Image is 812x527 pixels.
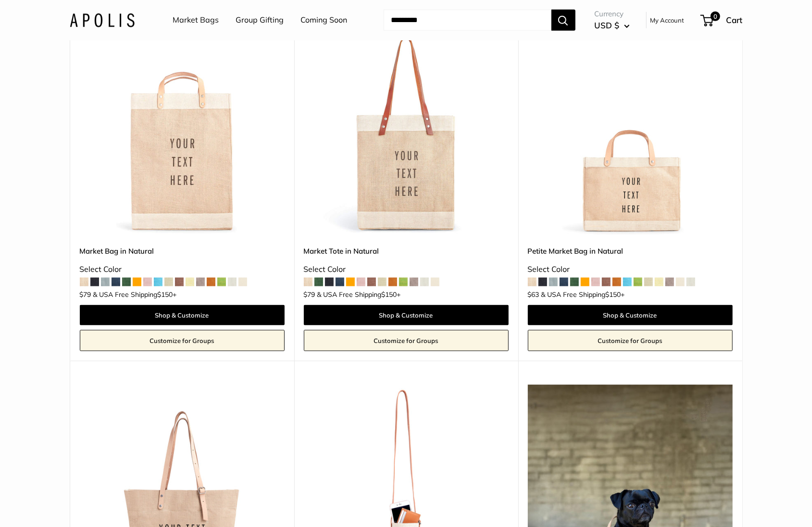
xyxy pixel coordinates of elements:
[595,7,630,21] span: Currency
[710,12,720,21] span: 0
[528,31,733,236] a: Petite Market Bag in Naturaldescription_Effortless style that elevates every moment
[541,291,625,298] span: & USA Free Shipping +
[304,305,509,325] a: Shop & Customize
[726,15,743,25] span: Cart
[70,13,135,27] img: Apolis
[158,290,173,299] span: $150
[595,20,620,30] span: USD $
[701,12,743,28] a: 0 Cart
[528,330,733,351] a: Customize for Groups
[80,31,285,236] a: Market Bag in NaturalMarket Bag in Natural
[173,13,219,27] a: Market Bags
[301,13,348,27] a: Coming Soon
[304,245,509,257] a: Market Tote in Natural
[528,245,733,257] a: Petite Market Bag in Natural
[304,262,509,277] div: Select Color
[650,14,685,26] a: My Account
[528,262,733,277] div: Select Color
[304,31,509,236] a: description_Make it yours with custom printed text.Market Tote in Natural
[606,290,621,299] span: $150
[317,291,401,298] span: & USA Free Shipping +
[382,290,397,299] span: $150
[304,330,509,351] a: Customize for Groups
[551,10,575,31] button: Search
[80,330,285,351] a: Customize for Groups
[528,305,733,325] a: Shop & Customize
[80,31,285,236] img: Market Bag in Natural
[80,245,285,257] a: Market Bag in Natural
[384,10,551,31] input: Search...
[528,31,733,236] img: Petite Market Bag in Natural
[304,31,509,236] img: description_Make it yours with custom printed text.
[80,305,285,325] a: Shop & Customize
[528,290,539,299] span: $63
[304,290,315,299] span: $79
[80,290,91,299] span: $79
[236,13,284,27] a: Group Gifting
[80,262,285,277] div: Select Color
[595,18,630,33] button: USD $
[93,291,177,298] span: & USA Free Shipping +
